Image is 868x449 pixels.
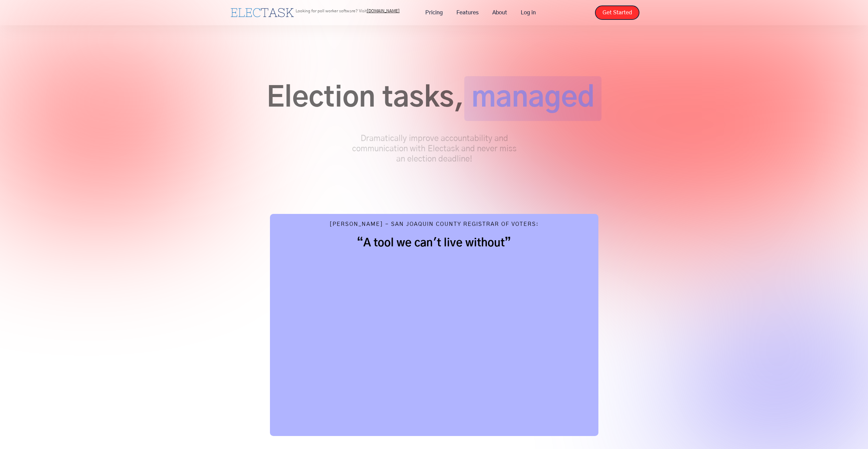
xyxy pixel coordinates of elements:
[284,236,585,250] h2: “A tool we can't live without”
[485,5,514,20] a: About
[329,221,539,229] div: [PERSON_NAME] - San Joaquin County Registrar of Voters:
[267,76,464,121] span: Election tasks,
[349,134,520,164] p: Dramatically improve accountability and communication with Electask and never miss an election de...
[514,5,543,20] a: Log in
[595,5,639,20] a: Get Started
[418,5,450,20] a: Pricing
[284,253,585,422] iframe: Vimeo embed
[229,6,296,19] a: home
[296,9,400,13] p: Looking for poll worker software? Visit
[450,5,485,20] a: Features
[367,9,400,13] a: [DOMAIN_NAME]
[464,76,601,121] span: managed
